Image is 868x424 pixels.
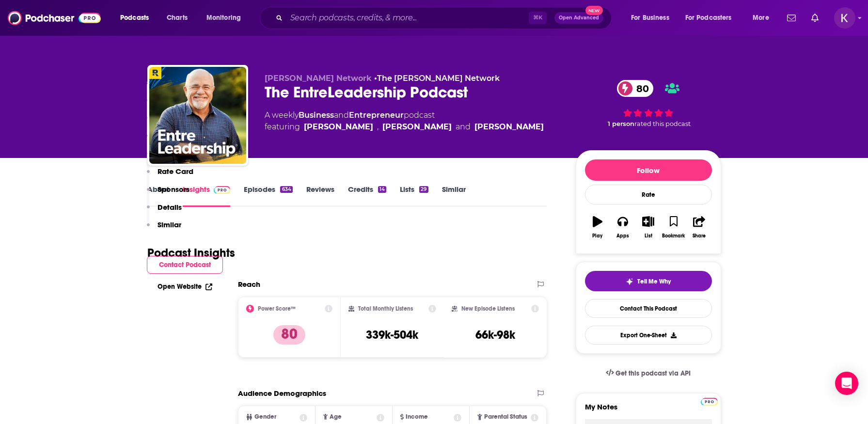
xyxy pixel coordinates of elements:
span: Parental Status [484,414,527,420]
div: Search podcasts, credits, & more... [269,7,621,29]
span: [PERSON_NAME] Network [265,74,372,83]
a: Contact This Podcast [585,299,712,318]
label: My Notes [585,402,712,419]
span: , [377,121,379,133]
img: Podchaser Pro [701,398,718,406]
h2: New Episode Listens [461,305,515,312]
span: Tell Me Why [637,278,671,285]
div: Apps [616,233,629,239]
span: Open Advanced [559,16,599,20]
span: Monitoring [206,11,241,25]
div: Rate [585,185,712,204]
button: tell me why sparkleTell Me Why [585,271,712,291]
div: A weekly podcast [265,110,544,133]
button: Show profile menu [834,7,855,29]
button: Follow [585,159,712,181]
h2: Power Score™ [258,305,296,312]
img: User Profile [834,7,855,29]
a: The [PERSON_NAME] Network [377,74,500,83]
button: Similar [147,220,181,238]
span: More [753,11,769,25]
input: Search podcasts, credits, & more... [286,10,529,26]
button: Apps [610,210,635,245]
div: Play [592,233,602,239]
span: Gender [254,414,276,420]
button: open menu [113,10,161,26]
button: Bookmark [661,210,686,245]
a: 80 [617,80,654,97]
div: 634 [280,186,292,193]
p: 80 [273,325,305,345]
span: Logged in as kwignall [834,7,855,29]
div: List [645,233,652,239]
button: Play [585,210,610,245]
a: Ken Coleman [304,121,373,133]
div: 29 [419,186,428,193]
div: Share [693,233,706,239]
div: 14 [378,186,386,193]
a: Entrepreneur [349,110,404,120]
a: Open Website [158,283,212,291]
span: Charts [167,11,188,25]
a: Get this podcast via API [598,361,699,385]
span: Age [330,414,342,420]
button: Sponsors [147,185,189,203]
h3: 339k-504k [366,328,418,342]
p: Details [158,203,182,212]
h2: Audience Demographics [238,389,326,398]
a: Pro website [701,396,718,406]
button: Open AdvancedNew [554,12,603,24]
img: Podchaser - Follow, Share and Rate Podcasts [8,9,101,27]
a: Show notifications dropdown [807,10,822,26]
button: Share [686,210,711,245]
button: open menu [679,10,746,26]
button: open menu [200,10,253,26]
span: featuring [265,121,544,133]
p: Similar [158,220,181,229]
span: Podcasts [120,11,149,25]
div: 80 1 personrated this podcast [576,74,721,134]
h2: Total Monthly Listens [358,305,413,312]
span: 1 person [608,120,634,127]
button: open menu [624,10,681,26]
span: and [334,110,349,120]
span: Income [406,414,428,420]
button: Contact Podcast [147,256,223,274]
h3: 66k-98k [475,328,515,342]
a: Lists29 [400,185,428,207]
button: open menu [746,10,781,26]
span: New [585,6,603,15]
button: Details [147,203,182,220]
a: Charts [160,10,193,26]
a: Dave Ramsey [474,121,544,133]
a: Reviews [306,185,334,207]
img: The EntreLeadership Podcast [149,67,246,164]
a: Daniel Tardy [382,121,452,133]
span: 80 [627,80,654,97]
a: Similar [442,185,466,207]
span: For Podcasters [685,11,732,25]
h2: Reach [238,280,260,289]
div: Bookmark [662,233,685,239]
a: Business [299,110,334,120]
span: rated this podcast [634,120,691,127]
button: List [635,210,661,245]
a: Episodes634 [244,185,292,207]
span: ⌘ K [529,12,547,24]
span: For Business [631,11,669,25]
a: Show notifications dropdown [783,10,800,26]
div: Open Intercom Messenger [835,372,858,395]
button: Export One-Sheet [585,326,712,345]
span: and [456,121,471,133]
span: • [374,74,500,83]
span: Get this podcast via API [615,369,691,377]
p: Sponsors [158,185,189,194]
img: tell me why sparkle [626,278,633,285]
a: Credits14 [348,185,386,207]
